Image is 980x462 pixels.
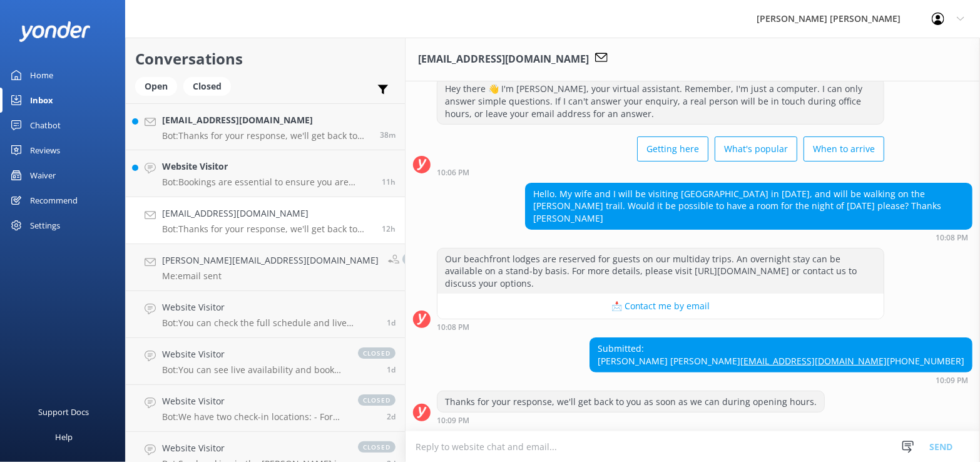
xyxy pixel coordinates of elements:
[162,270,379,282] p: Me: email sent
[387,364,396,375] span: Aug 25 2025 01:54pm (UTC +12:00) Pacific/Auckland
[437,168,884,177] div: Aug 26 2025 10:06pm (UTC +12:00) Pacific/Auckland
[590,338,972,371] div: Submitted: [PERSON_NAME] [PERSON_NAME] [PHONE_NUMBER]
[358,441,396,453] span: closed
[382,177,396,187] span: Aug 26 2025 10:15pm (UTC +12:00) Pacific/Auckland
[162,411,345,423] p: Bot: We have two check-in locations: - For multiday trips, check in at [STREET_ADDRESS]. - For da...
[162,394,345,408] h4: Website Visitor
[437,322,884,331] div: Aug 26 2025 10:08pm (UTC +12:00) Pacific/Auckland
[30,88,53,113] div: Inbox
[804,136,884,162] button: When to arrive
[437,416,825,424] div: Aug 26 2025 10:09pm (UTC +12:00) Pacific/Auckland
[637,136,708,162] button: Getting here
[402,254,440,265] span: closed
[387,411,396,422] span: Aug 25 2025 04:02am (UTC +12:00) Pacific/Auckland
[358,394,396,406] span: closed
[55,424,73,449] div: Help
[162,160,372,173] h4: Website Visitor
[183,77,231,96] div: Closed
[126,197,405,244] a: [EMAIL_ADDRESS][DOMAIN_NAME]Bot:Thanks for your response, we'll get back to you as soon as we can...
[162,254,379,267] h4: [PERSON_NAME][EMAIL_ADDRESS][DOMAIN_NAME]
[715,136,797,162] button: What's popular
[162,113,370,127] h4: [EMAIL_ADDRESS][DOMAIN_NAME]
[162,317,377,329] p: Bot: You can check the full schedule and live availability for the [GEOGRAPHIC_DATA], [PERSON_NAM...
[162,364,345,376] p: Bot: You can see live availability and book the 3 Day Self-Guided Walk online at [URL][DOMAIN_NAM...
[162,130,370,141] p: Bot: Thanks for your response, we'll get back to you as soon as we can during opening hours.
[126,150,405,197] a: Website VisitorBot:Bookings are essential to ensure you are picked up at the beach of your choice...
[358,347,396,359] span: closed
[437,294,884,319] button: 📩 Contact me by email
[437,417,469,424] strong: 10:09 PM
[437,169,469,177] strong: 10:06 PM
[162,441,345,455] h4: Website Visitor
[30,113,61,138] div: Chatbot
[936,377,968,384] strong: 10:09 PM
[30,163,56,188] div: Waiver
[590,376,972,384] div: Aug 26 2025 10:09pm (UTC +12:00) Pacific/Auckland
[162,223,372,235] p: Bot: Thanks for your response, we'll get back to you as soon as we can during opening hours.
[382,223,396,234] span: Aug 26 2025 10:09pm (UTC +12:00) Pacific/Auckland
[126,338,405,385] a: Website VisitorBot:You can see live availability and book the 3 Day Self-Guided Walk online at [U...
[162,177,372,188] p: Bot: Bookings are essential to ensure you are picked up at the beach of your choice. You can book...
[126,291,405,338] a: Website VisitorBot:You can check the full schedule and live availability for the [GEOGRAPHIC_DATA...
[135,77,177,96] div: Open
[437,249,884,294] div: Our beachfront lodges are reserved for guests on our multiday trips. An overnight stay can be ava...
[936,234,968,242] strong: 10:08 PM
[380,130,396,140] span: Aug 27 2025 09:35am (UTC +12:00) Pacific/Auckland
[437,324,469,331] strong: 10:08 PM
[183,79,237,93] a: Closed
[162,300,377,314] h4: Website Visitor
[525,233,972,242] div: Aug 26 2025 10:08pm (UTC +12:00) Pacific/Auckland
[30,63,53,88] div: Home
[740,355,887,367] a: [EMAIL_ADDRESS][DOMAIN_NAME]
[162,347,345,361] h4: Website Visitor
[437,391,824,413] div: Thanks for your response, we'll get back to you as soon as we can during opening hours.
[126,103,405,150] a: [EMAIL_ADDRESS][DOMAIN_NAME]Bot:Thanks for your response, we'll get back to you as soon as we can...
[162,207,372,220] h4: [EMAIL_ADDRESS][DOMAIN_NAME]
[126,385,405,432] a: Website VisitorBot:We have two check-in locations: - For multiday trips, check in at [STREET_ADDR...
[418,51,589,68] h3: [EMAIL_ADDRESS][DOMAIN_NAME]
[19,21,91,42] img: yonder-white-logo.png
[30,213,60,238] div: Settings
[135,79,183,93] a: Open
[30,188,78,213] div: Recommend
[39,399,89,424] div: Support Docs
[126,244,405,291] a: [PERSON_NAME][EMAIL_ADDRESS][DOMAIN_NAME]Me:email sentclosed
[387,317,396,328] span: Aug 25 2025 09:25pm (UTC +12:00) Pacific/Auckland
[135,47,396,71] h2: Conversations
[526,183,972,229] div: Hello. My wife and I will be visiting [GEOGRAPHIC_DATA] in [DATE], and will be walking on the [PE...
[30,138,60,163] div: Reviews
[437,78,884,124] div: Hey there 👋 I'm [PERSON_NAME], your virtual assistant. Remember, I'm just a computer. I can only ...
